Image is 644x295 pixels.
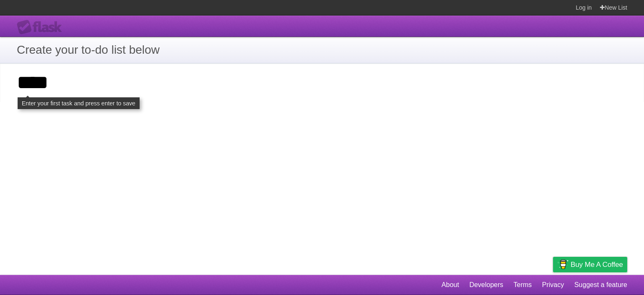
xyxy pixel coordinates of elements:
a: Buy me a coffee [553,257,627,272]
a: Terms [514,277,532,293]
a: Suggest a feature [574,277,627,293]
a: Developers [469,277,503,293]
div: Flask [17,20,67,35]
span: Buy me a coffee [571,257,623,272]
h1: Create your to-do list below [17,41,627,59]
a: About [441,277,459,293]
a: Privacy [542,277,564,293]
img: Buy me a coffee [557,257,569,272]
